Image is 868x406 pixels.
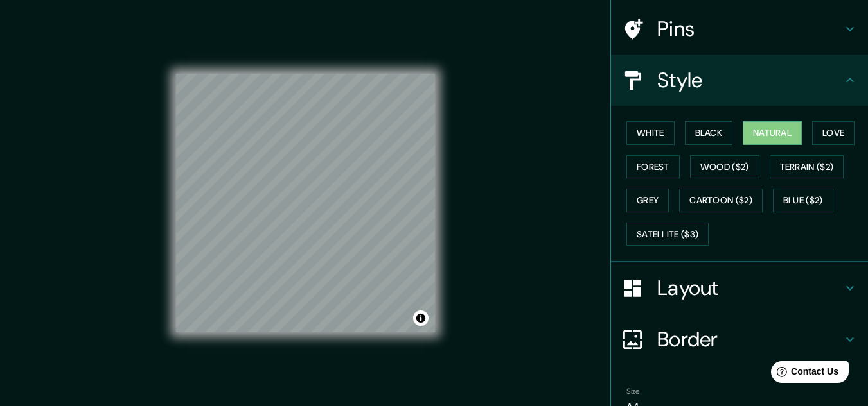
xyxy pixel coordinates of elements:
[611,3,868,55] div: Pins
[657,275,842,301] h4: Layout
[812,121,855,145] button: Love
[685,121,733,145] button: Black
[413,310,429,326] button: Toggle attribution
[773,189,833,212] button: Blue ($2)
[657,326,842,352] h4: Border
[743,121,802,145] button: Natural
[626,189,669,212] button: Grey
[679,189,763,212] button: Cartoon ($2)
[626,155,680,179] button: Forest
[657,67,842,93] h4: Style
[626,121,675,145] button: White
[754,356,854,392] iframe: Help widget launcher
[611,55,868,106] div: Style
[626,223,709,246] button: Satellite ($3)
[626,386,640,397] label: Size
[690,155,759,179] button: Wood ($2)
[176,74,435,332] canvas: Map
[657,16,842,42] h4: Pins
[611,314,868,365] div: Border
[770,155,844,179] button: Terrain ($2)
[611,262,868,314] div: Layout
